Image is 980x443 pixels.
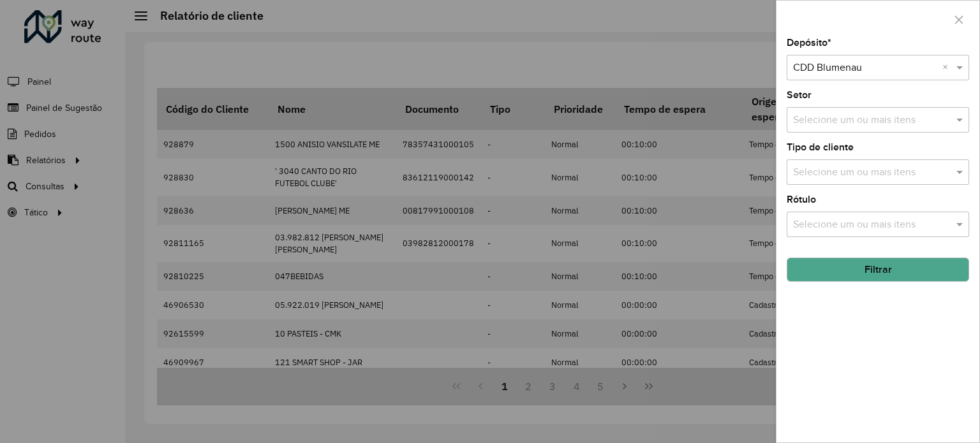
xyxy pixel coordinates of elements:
label: Setor [787,87,812,103]
label: Depósito [787,35,831,50]
button: Filtrar [787,258,969,282]
span: Clear all [942,60,953,75]
label: Tipo de cliente [787,140,854,155]
label: Rótulo [787,192,816,207]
